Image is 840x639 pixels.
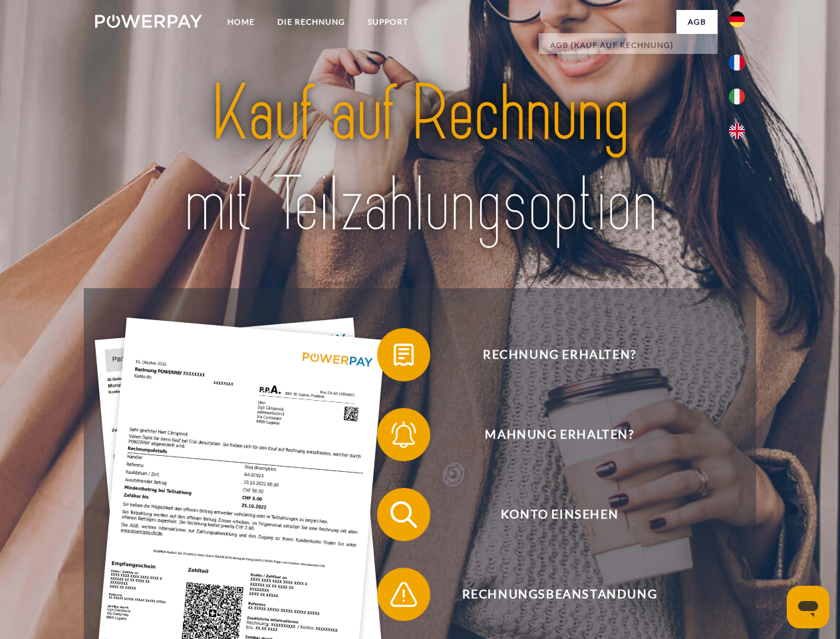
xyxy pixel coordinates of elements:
[676,10,718,34] a: agb
[396,408,722,461] span: Mahnung erhalten?
[729,11,745,27] img: de
[266,10,356,34] a: DIE RECHNUNG
[396,568,722,621] span: Rechnungsbeanstandung
[377,568,723,621] button: Rechnungsbeanstandung
[729,55,745,71] img: fr
[377,408,723,461] button: Mahnung erhalten?
[729,123,745,139] img: en
[787,586,829,628] iframe: Schaltfläche zum Öffnen des Messaging-Fensters
[539,33,718,57] a: AGB (Kauf auf Rechnung)
[216,10,266,34] a: Home
[377,328,723,381] button: Rechnung erhalten?
[729,89,745,105] img: it
[387,578,420,611] img: qb_warning.svg
[377,488,723,541] button: Konto einsehen
[387,498,420,531] img: qb_search.svg
[396,328,722,381] span: Rechnung erhalten?
[387,418,420,451] img: qb_bell.svg
[127,64,713,255] img: title-powerpay_de.svg
[396,488,722,541] span: Konto einsehen
[95,15,202,28] img: logo-powerpay-white.svg
[356,10,420,34] a: SUPPORT
[387,338,420,371] img: qb_bill.svg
